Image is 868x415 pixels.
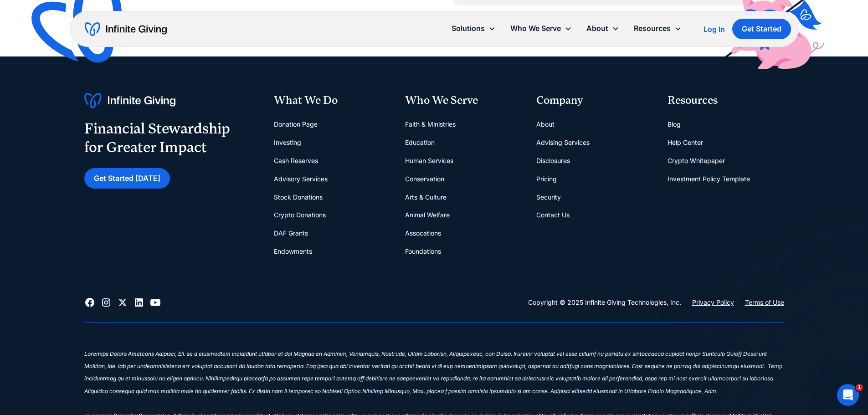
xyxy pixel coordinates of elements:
div: Solutions [452,22,485,35]
div: Solutions [444,19,503,38]
a: Conservation [405,170,444,188]
div: Financial Stewardship for Greater Impact [84,119,230,157]
div: ‍ ‍ ‍ [84,338,784,350]
a: About [536,115,555,133]
a: Advisory Services [274,170,328,188]
span: 1 [856,384,863,391]
div: Who We Serve [405,93,522,108]
div: Who We Serve [503,19,579,38]
div: Resources [668,93,784,108]
a: home [85,22,167,36]
a: Security [536,188,561,206]
a: Investing [274,133,301,152]
a: Arts & Culture [405,188,447,206]
div: Log In [704,26,725,33]
div: Resources [627,19,689,38]
a: Donation Page [274,115,318,133]
a: Faith & Ministries [405,115,456,133]
a: Help Center [668,133,703,152]
div: Company [536,93,653,108]
a: Assocations [405,224,441,242]
div: About [586,22,608,35]
a: Privacy Policy [692,297,734,308]
a: Crypto Whitepaper [668,152,725,170]
a: Foundations [405,242,441,261]
a: Pricing [536,170,557,188]
div: Copyright © 2025 Infinite Giving Technologies, Inc. [528,297,681,308]
div: About [579,19,627,38]
div: Who We Serve [510,22,561,35]
iframe: Intercom live chat [837,384,859,406]
a: Advising Services [536,133,590,152]
a: Endowments [274,242,312,261]
a: Log In [704,24,725,35]
a: Investment Policy Template [668,170,750,188]
a: Terms of Use [745,297,784,308]
a: Contact Us [536,206,570,224]
a: Disclosures [536,152,570,170]
a: Get Started [DATE] [84,168,170,189]
a: DAF Grants [274,224,308,242]
a: Crypto Donations [274,206,326,224]
a: Animal Welfare [405,206,450,224]
a: Human Services [405,152,453,170]
a: Stock Donations [274,188,323,206]
a: Blog [668,115,681,133]
a: Education [405,133,435,152]
div: What We Do [274,93,390,108]
div: Resources [634,22,671,35]
a: Get Started [732,19,791,39]
a: Cash Reserves [274,152,318,170]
